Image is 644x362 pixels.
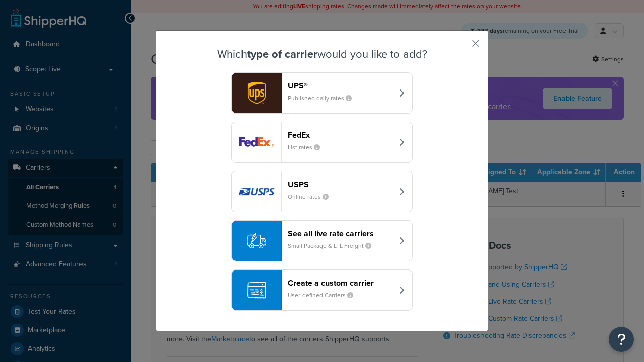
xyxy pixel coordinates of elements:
img: ups logo [232,73,281,113]
small: Small Package & LTL Freight [288,241,379,250]
button: usps logoUSPSOnline rates [231,171,413,212]
small: Online rates [288,192,337,201]
img: fedEx logo [232,122,281,162]
button: fedEx logoFedExList rates [231,122,413,163]
header: USPS [288,179,393,189]
button: Open Resource Center [609,327,634,352]
h3: Which would you like to add? [182,48,462,60]
header: See all live rate carriers [288,229,393,238]
header: Create a custom carrier [288,278,393,288]
button: Create a custom carrierUser-defined Carriers [231,269,413,311]
small: Published daily rates [288,94,360,103]
img: icon-carrier-custom-c93b8a24.svg [247,281,266,300]
small: User-defined Carriers [288,291,361,300]
img: usps logo [232,171,281,212]
img: icon-carrier-liverate-becf4550.svg [247,231,266,250]
header: FedEx [288,130,393,140]
button: See all live rate carriersSmall Package & LTL Freight [231,220,413,261]
small: List rates [288,143,328,152]
header: UPS® [288,81,393,90]
button: ups logoUPS®Published daily rates [231,72,413,114]
strong: type of carrier [247,46,317,62]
